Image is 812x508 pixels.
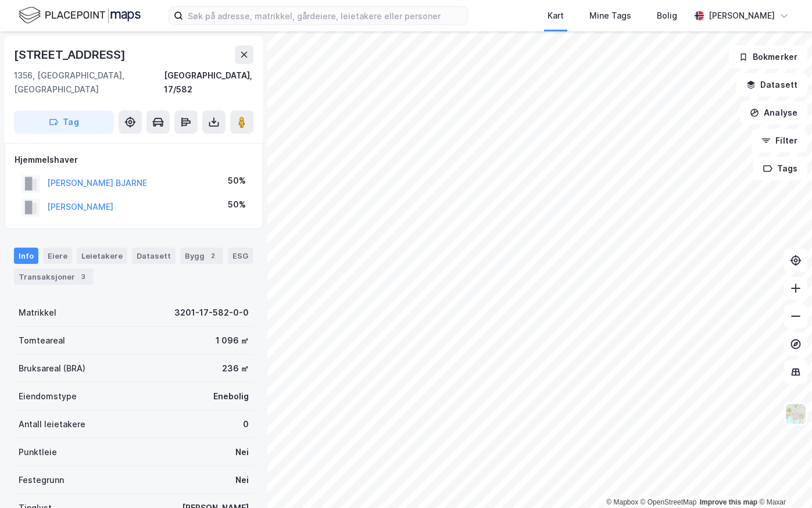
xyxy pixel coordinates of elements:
div: Transaksjoner [14,269,94,285]
div: Matrikkel [19,306,56,320]
div: Bygg [180,248,223,264]
a: Improve this map [700,498,757,506]
div: Bruksareal (BRA) [19,362,85,375]
div: Info [14,248,38,264]
div: ESG [228,248,253,264]
div: Bolig [657,9,677,23]
div: 236 ㎡ [222,362,249,375]
button: Filter [752,129,807,152]
div: Mine Tags [589,9,631,23]
div: Kart [548,9,564,23]
div: [GEOGRAPHIC_DATA], 17/582 [164,69,254,96]
div: 0 [243,417,249,431]
div: [STREET_ADDRESS] [14,45,128,64]
div: 1356, [GEOGRAPHIC_DATA], [GEOGRAPHIC_DATA] [14,69,164,96]
div: 50% [228,174,246,188]
div: 3 [77,271,89,282]
a: OpenStreetMap [641,498,697,506]
div: Punktleie [19,445,57,459]
input: Søk på adresse, matrikkel, gårdeiere, leietakere eller personer [183,7,467,24]
button: Tags [753,157,807,180]
div: Tomteareal [19,334,65,348]
div: 1 096 ㎡ [216,334,249,348]
div: Antall leietakere [19,417,85,431]
div: Datasett [132,248,176,264]
div: 3201-17-582-0-0 [174,306,249,320]
button: Bokmerker [729,45,807,69]
div: Leietakere [77,248,127,264]
button: Datasett [736,73,807,96]
a: Mapbox [606,498,638,506]
img: logo.f888ab2527a4732fd821a326f86c7f29.svg [19,5,141,26]
div: 50% [228,198,246,212]
iframe: Chat Widget [754,452,812,508]
div: Festegrunn [19,473,64,487]
div: Eiendomstype [19,389,77,403]
div: [PERSON_NAME] [709,9,775,23]
div: Nei [235,473,249,487]
div: Eiere [43,248,72,264]
div: 2 [207,250,219,262]
div: Hjemmelshaver [15,153,253,167]
div: Nei [235,445,249,459]
img: Z [785,403,807,425]
button: Tag [14,110,114,134]
button: Analyse [740,101,807,124]
div: Enebolig [213,389,249,403]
